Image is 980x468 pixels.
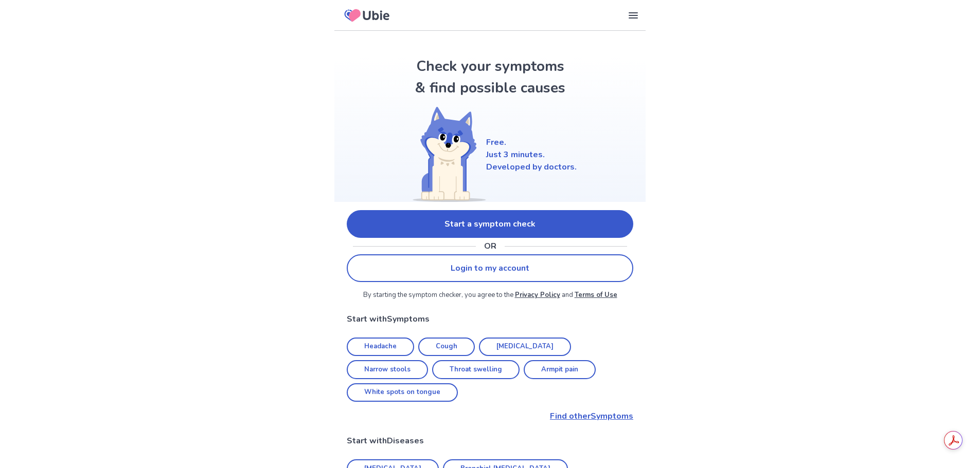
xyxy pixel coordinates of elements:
[486,161,577,173] p: Developed by doctors.
[486,148,577,161] p: Just 3 minutes.
[418,338,475,357] a: Cough
[347,313,633,325] p: Start with Symptoms
[347,254,633,282] a: Login to my account
[347,290,633,301] p: By starting the symptom checker, you agree to the and
[413,55,567,99] h1: Check your symptoms & find possible causes
[486,136,577,148] p: Free.
[479,338,571,357] a: [MEDICAL_DATA]
[524,360,596,379] a: Armpit pain
[347,383,458,402] a: White spots on tongue
[404,107,486,202] img: Shiba (Welcome)
[347,360,428,379] a: Narrow stools
[484,240,496,252] p: OR
[347,435,633,447] p: Start with Diseases
[515,290,560,299] a: Privacy Policy
[432,360,520,379] a: Throat swelling
[347,410,633,422] a: Find otherSymptoms
[347,338,414,357] a: Headache
[347,410,633,422] p: Find other Symptoms
[347,210,633,238] a: Start a symptom check
[575,290,617,299] a: Terms of Use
